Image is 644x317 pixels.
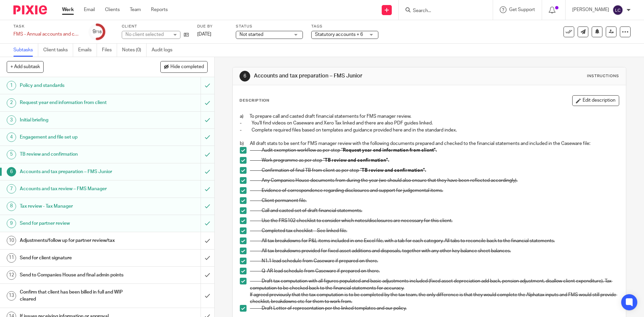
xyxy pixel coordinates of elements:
h1: Send for client signature [20,253,136,263]
p: - Client permanent file. [250,197,619,204]
div: 8 [7,202,16,211]
h1: Send for partner review [20,218,136,228]
p: - Draft tax computation with all figures populated and basic adjustments included (fixed asset de... [250,278,619,292]
div: Instructions [587,73,619,79]
a: Email [84,6,95,13]
a: Team [130,6,141,13]
p: - Call and casted set of draft financial statements. [250,207,619,214]
label: Task [13,24,80,29]
h1: Request year end information from client [20,98,136,108]
div: 6 [7,167,16,176]
a: Work [62,6,74,13]
p: - You'll find videos on Caseware and Xero Tax linked and there are also PDF guides linked. [240,120,619,126]
div: 11 [7,253,16,263]
a: Emails [78,44,97,57]
a: Audit logs [152,44,177,57]
label: Status [236,24,303,29]
p: Description [239,98,269,103]
h1: Tax review - Tax Manager [20,201,136,211]
p: - All tax breakdowns for P&L items included in one Excel file, with a tab for each category. All ... [250,237,619,244]
div: 9 [93,28,102,36]
h1: Accounts and tax preparation – FMS Junior [20,167,136,177]
div: 13 [7,291,16,301]
div: 1 [7,81,16,90]
div: 6 [239,71,250,82]
span: Statutory accounts + 6 [315,32,363,37]
a: Subtasks [13,44,38,57]
div: 10 [7,236,16,245]
span: Not started [239,32,263,37]
div: 2 [7,98,16,108]
h1: Policy and standards [20,81,136,91]
p: - Confirmation of final TB from client as per step “ [250,167,619,174]
span: Get Support [509,7,535,12]
input: Search [412,8,473,14]
div: No client selected [125,31,169,38]
a: Files [102,44,117,57]
h1: Initial briefing [20,115,136,125]
p: - Evidence of correspondence regarding disclosures and support for judgemental items. [250,187,619,194]
p: [PERSON_NAME] [572,6,609,13]
img: svg%3E [612,5,623,15]
div: 12 [7,270,16,280]
strong: TB review and confirmation”. [362,168,426,173]
h1: TB review and confirmation [20,149,136,159]
p: - N1.1 lead schedule from Caseware if prepared on there. [250,258,619,264]
p: If agreed previously that the tax computation is to be completed by the tax team, the only differ... [250,292,619,305]
div: 3 [7,115,16,125]
a: Notes (0) [122,44,147,57]
p: a) To prepare call and casted draft financial statements for FMS manager review. [240,113,619,120]
img: Pixie [13,5,47,14]
p: - Completed tax checklist – See linked file. [250,227,619,234]
strong: Request year end information from client”. [343,148,437,153]
strong: TB review and confirmation”. [325,158,389,163]
a: Client tasks [43,44,73,57]
p: - Work programme as per step “ [250,157,619,164]
span: Hide completed [170,64,204,70]
p: - Draft Letter of representation per the linked templates and our policy. [250,305,619,312]
h1: Confirm that client has been billed in full and WIP cleared [20,287,136,304]
label: Client [122,24,189,29]
label: Due by [197,24,227,29]
div: FMS - Annual accounts and corporation tax - December 2024 [13,31,80,38]
div: 5 [7,150,16,159]
label: Tags [311,24,378,29]
p: - Audit exemption workflow as per step “ [250,147,619,154]
p: - Q-AR lead schedule from Caseware if prepared on there. [250,268,619,274]
h1: Accounts and tax review – FMS Manager [20,184,136,194]
div: 4 [7,133,16,142]
a: Reports [151,6,168,13]
p: - Any Companies House documents from during the year (we should also ensure that they have been r... [250,177,619,184]
div: 7 [7,184,16,194]
h1: Send to Companies House and final admin points [20,270,136,280]
p: - Use the FRS102 checklist to consider which notes/disclosures are necessary for this client. [250,217,619,224]
small: /18 [96,30,102,34]
h1: Accounts and tax preparation – FMS Junior [254,72,444,80]
p: - Complete required files based on templates and guidance provided here and in the standard index. [240,127,619,134]
button: + Add subtask [7,61,44,72]
p: b) All draft stats to be sent for FMS manager review with the following documents prepared and ch... [240,140,619,147]
button: Edit description [572,95,619,106]
h1: Engagement and file set up [20,132,136,142]
p: - All tax breakdowns provided for fixed asset additions and disposals, together with any other ke... [250,248,619,254]
a: Clients [105,6,120,13]
div: 9 [7,219,16,228]
button: Hide completed [160,61,208,72]
h1: Adjustments/follow up for partner review/tax [20,235,136,246]
span: [DATE] [197,32,211,37]
div: FMS - Annual accounts and corporation tax - [DATE] [13,31,80,38]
